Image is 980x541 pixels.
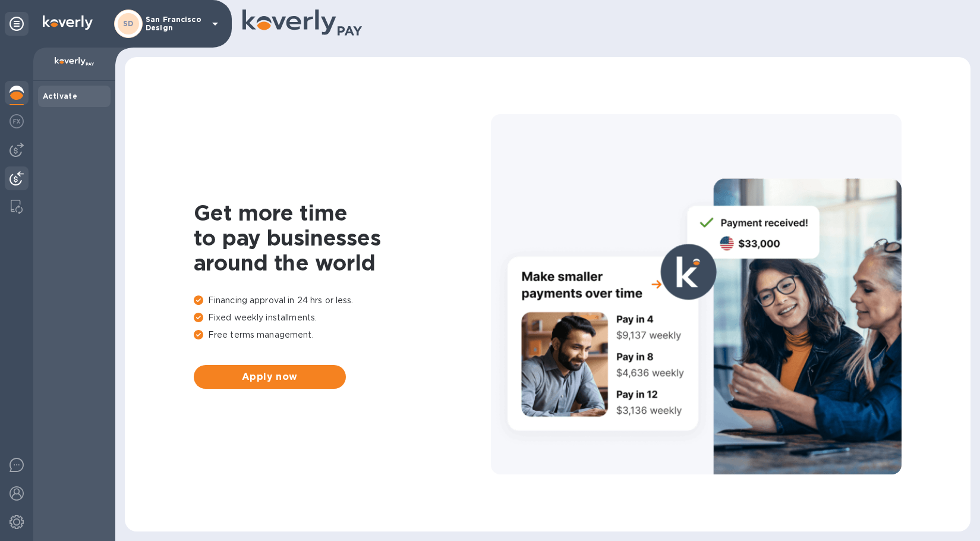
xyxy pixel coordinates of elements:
button: Apply now [194,365,346,389]
b: Activate [43,92,77,100]
b: SD [123,19,134,28]
p: Free terms management. [194,329,491,341]
img: Foreign exchange [10,114,24,128]
span: Apply now [203,370,336,384]
div: Unpin categories [5,12,29,36]
p: Fixed weekly installments. [194,312,491,324]
p: San Francisco Design [146,15,205,32]
img: Logo [43,15,93,30]
h1: Get more time to pay businesses around the world [194,200,491,275]
p: Financing approval in 24 hrs or less. [194,294,491,307]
